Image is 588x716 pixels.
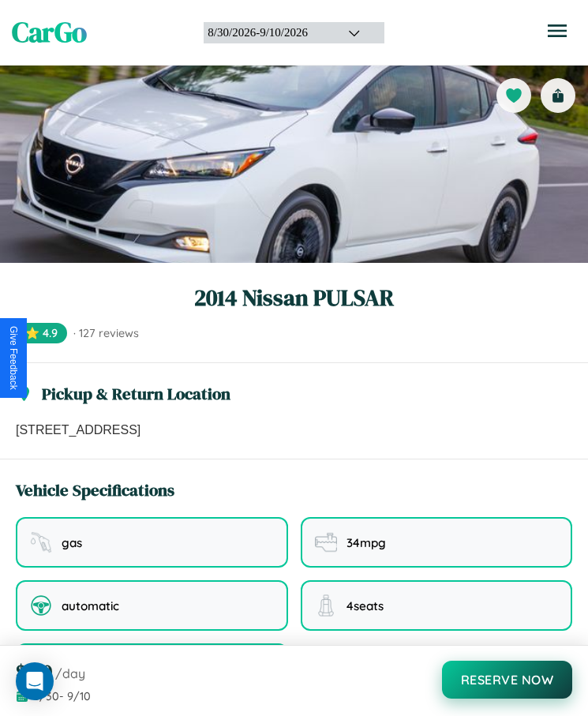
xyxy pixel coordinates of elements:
[315,531,337,553] img: fuel efficiency
[16,323,67,343] span: ⭐ 4.9
[346,598,384,613] span: 4 seats
[16,478,174,501] h3: Vehicle Specifications
[16,282,572,313] h1: 2014 Nissan PULSAR
[8,326,19,390] div: Give Feedback
[62,535,82,550] span: gas
[33,689,91,703] span: 8 / 30 - 9 / 10
[208,26,328,39] div: 8 / 30 / 2026 - 9 / 10 / 2026
[315,594,337,617] img: seating
[62,598,119,613] span: automatic
[346,535,386,550] span: 34 mpg
[73,326,139,340] span: · 127 reviews
[16,658,52,684] span: $ 190
[30,531,52,553] img: fuel type
[16,421,572,440] p: [STREET_ADDRESS]
[12,13,87,51] span: CarGo
[42,382,230,405] h3: Pickup & Return Location
[442,661,573,699] button: Reserve Now
[16,662,54,700] div: Open Intercom Messenger
[55,665,85,681] span: /day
